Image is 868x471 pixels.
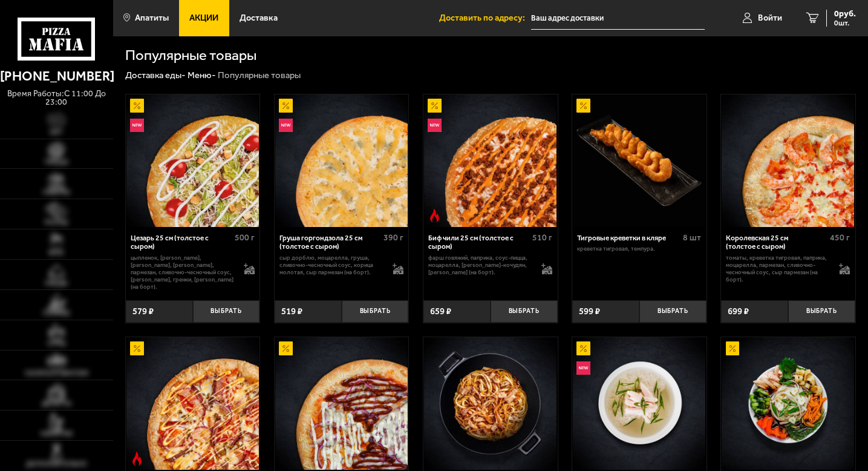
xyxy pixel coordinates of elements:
div: Популярные товары [218,70,301,81]
img: Акционный [576,341,590,355]
div: Тигровые креветки в кляре [577,234,680,242]
a: АкционныйНовинкаОстрое блюдоБиф чили 25 см (толстое с сыром) [423,94,558,227]
img: Акционный [130,99,143,112]
a: АкционныйТигровые креветки в кляре [572,94,706,227]
span: 0 руб. [834,10,856,18]
a: АкционныйНовинкаГруша горгондзола 25 см (толстое с сыром) [275,94,409,227]
img: Wok сырный с цыплёнком и грибами [424,337,556,470]
span: 0 шт. [834,19,856,27]
p: сыр дорблю, моцарелла, груша, сливочно-чесночный соус, корица молотая, сыр пармезан (на борт). [279,254,383,276]
img: Новинка [279,119,292,132]
img: Острое блюдо [428,209,441,222]
a: Wok сырный с цыплёнком и грибами [423,337,558,470]
span: 599 ₽ [579,307,600,316]
img: Острое блюдо [130,452,143,465]
span: 519 ₽ [281,307,302,316]
img: Рамен по-корейски [722,337,854,470]
button: Выбрать [342,300,409,323]
button: Выбрать [788,300,855,323]
img: Акционный [726,341,739,355]
p: фарш говяжий, паприка, соус-пицца, моцарелла, [PERSON_NAME]-кочудян, [PERSON_NAME] (на борт). [428,254,532,276]
div: Груша горгондзола 25 см (толстое с сыром) [279,234,380,251]
a: АкционныйНовинкаКуриный суп [572,337,706,470]
img: Биф чили 25 см (толстое с сыром) [424,94,556,227]
a: Королевская 25 см (толстое с сыром) [721,94,855,227]
img: Акционный [130,341,143,355]
img: Акционный [576,99,590,112]
span: 450 г [830,232,850,243]
img: Груша горгондзола 25 см (толстое с сыром) [275,94,408,227]
img: Пиццбург 25 см (толстое с сыром) [126,337,259,470]
h1: Популярные товары [125,48,256,63]
img: Новинка [576,361,590,375]
div: Цезарь 25 см (толстое с сыром) [131,234,232,251]
img: Тигровые креветки в кляре [573,94,705,227]
span: Войти [758,14,782,22]
div: Биф чили 25 см (толстое с сыром) [428,234,529,251]
span: 390 г [383,232,403,243]
div: Королевская 25 см (толстое с сыром) [726,234,827,251]
a: Доставка еды- [125,70,186,81]
input: Ваш адрес доставки [531,7,705,30]
p: цыпленок, [PERSON_NAME], [PERSON_NAME], [PERSON_NAME], пармезан, сливочно-чесночный соус, [PERSON... [131,254,235,291]
span: 659 ₽ [430,307,451,316]
span: Доставка [240,14,278,22]
p: томаты, креветка тигровая, паприка, моцарелла, пармезан, сливочно-чесночный соус, сыр пармезан (н... [726,254,830,283]
a: АкционныйНовинкаЦезарь 25 см (толстое с сыром) [126,94,260,227]
span: Апатиты [135,14,169,22]
img: Куриный суп [573,337,705,470]
span: 579 ₽ [132,307,154,316]
img: Четыре сезона 25 см (толстое с сыром) [275,337,408,470]
a: АкционныйЧетыре сезона 25 см (толстое с сыром) [275,337,409,470]
img: Акционный [428,99,441,112]
a: АкционныйРамен по-корейски [721,337,855,470]
span: Акции [189,14,218,22]
a: Меню- [188,70,216,81]
button: Выбрать [193,300,260,323]
img: Новинка [130,119,143,132]
img: Акционный [279,341,292,355]
button: Выбрать [491,300,558,323]
span: 500 г [235,232,255,243]
img: Акционный [279,99,292,112]
p: креветка тигровая, темпура. [577,245,701,252]
span: Доставить по адресу: [439,14,531,22]
a: АкционныйОстрое блюдоПиццбург 25 см (толстое с сыром) [126,337,260,470]
img: Новинка [428,119,441,132]
span: 699 ₽ [728,307,749,316]
img: Цезарь 25 см (толстое с сыром) [126,94,259,227]
span: 8 шт [683,232,701,243]
span: 510 г [532,232,552,243]
button: Выбрать [639,300,706,323]
img: Королевская 25 см (толстое с сыром) [722,94,854,227]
